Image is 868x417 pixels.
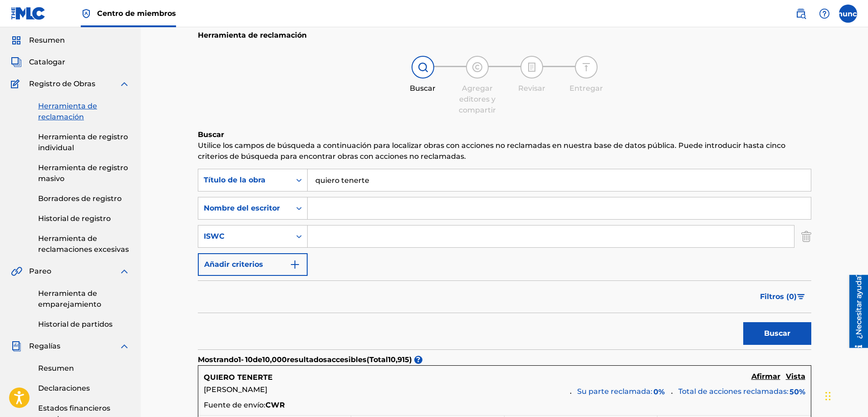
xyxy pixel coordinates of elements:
font: Total de acciones reclamadas: [678,387,789,396]
form: Formulario de búsqueda [198,169,811,349]
a: Herramienta de emparejamiento [38,288,130,310]
a: Herramienta de registro individual [38,132,130,153]
img: Pareo [11,266,22,277]
font: 0 [653,388,658,396]
a: Herramienta de reclamación [38,101,130,123]
font: 0 [789,292,794,301]
font: 1 [238,355,241,364]
font: Resumen [38,364,74,373]
font: % [658,388,665,396]
font: Añadir criterios [204,260,263,269]
font: ) [794,292,797,301]
font: Vista [786,372,805,381]
font: Catalogar [29,58,65,66]
font: (Total [367,355,388,364]
div: Arrastrar [825,383,831,410]
button: Buscar [743,322,811,345]
img: Delete Criterion [801,225,811,248]
img: 9d2ae6d4665cec9f34b9.svg [289,259,300,270]
img: filtrar [797,294,805,299]
font: Herramienta de reclamación [198,31,307,39]
font: Herramienta de emparejamiento [38,289,101,309]
div: Menú de usuario [839,5,857,23]
font: Herramienta de registro masivo [38,163,128,183]
font: Declaraciones [38,384,90,392]
font: Registro de Obras [29,79,95,88]
font: Utilice los campos de búsqueda a continuación para localizar obras con acciones no reclamadas en ... [198,141,785,161]
font: Fuente de envío: [204,401,265,409]
a: Resumen [38,363,130,374]
h5: QUIERO TENERTE [204,372,273,383]
font: Borradores de registro [38,194,122,203]
font: accesibles [327,355,367,364]
img: Registro de Obras [11,78,23,89]
font: Regalías [29,342,60,350]
font: ? [416,355,420,364]
font: % [799,388,805,396]
img: ayuda [819,8,830,19]
font: Buscar [764,329,790,338]
iframe: Widget de chat [823,373,868,417]
button: Filtros (0) [755,285,811,308]
font: - [241,355,244,364]
a: Historial de registro [38,213,130,224]
div: Ayuda [815,5,834,23]
font: Historial de partidos [38,320,113,329]
button: Añadir criterios [198,253,308,276]
font: Agregar editores y compartir [459,84,496,114]
font: Afirmar [751,372,780,381]
font: Título de la obra [204,176,265,184]
img: Icono indicador de paso para agregar editores y recursos compartidos [472,62,483,73]
font: CWR [265,401,285,409]
a: Herramienta de reclamaciones excesivas [38,233,130,255]
font: Nombre del escritor [204,204,280,212]
font: Historial de registro [38,214,111,223]
img: Icono indicador de paso para Enviar [581,62,592,73]
a: Historial de partidos [38,319,130,330]
font: 50 [790,388,799,396]
font: Buscar [410,84,436,93]
a: Vista [786,371,805,383]
font: Revisar [518,84,545,93]
img: Icono indicador de paso para búsqueda [417,62,428,73]
font: Pareo [29,267,51,275]
img: expandir [119,266,130,277]
a: ResumenResumen [11,35,65,46]
a: Búsqueda pública [792,5,810,23]
img: buscar [795,8,806,19]
font: Su parte reclamada: [577,387,652,396]
img: expandir [119,341,130,352]
font: Filtros ( [760,292,789,301]
a: Herramienta de registro masivo [38,162,130,184]
font: Resumen [29,36,65,44]
img: Regalías [11,341,22,352]
a: Declaraciones [38,383,130,394]
font: resultados [287,355,327,364]
font: Entregar [569,84,603,93]
img: Icono indicador de paso para revisión [526,62,537,73]
font: Herramienta de reclamación [38,102,97,121]
font: Centro de miembros [97,9,176,18]
font: Buscar [198,130,224,139]
font: de [253,355,262,364]
a: CatalogarCatalogar [11,57,65,68]
font: 10,000 [262,355,287,364]
img: Logotipo del MLC [11,7,46,20]
div: ISWC [204,231,285,242]
font: Herramienta de reclamaciones excesivas [38,234,129,254]
font: [PERSON_NAME] [204,385,267,394]
font: 10,915 [388,355,409,364]
img: expandir [119,78,130,89]
font: anuncio [833,10,863,18]
font: 10 [245,355,253,364]
font: Herramienta de registro individual [38,132,128,152]
iframe: Centro de recursos [843,275,868,348]
font: QUIERO TENERTE [204,373,273,382]
font: Mostrando [198,355,238,364]
img: Titular de los derechos superior [81,8,92,19]
a: Borradores de registro [38,193,130,204]
img: Resumen [11,35,22,46]
img: Catalogar [11,57,22,68]
font: ) [409,355,412,364]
